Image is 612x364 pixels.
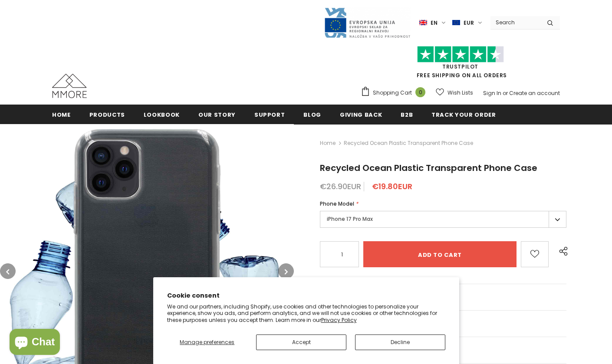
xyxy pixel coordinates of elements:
a: Sign In [483,89,501,97]
span: Home [52,111,71,119]
span: Phone Model [320,200,354,207]
span: EUR [464,19,474,27]
h2: Cookie consent [167,291,445,300]
span: Giving back [340,111,382,119]
a: B2B [401,105,413,124]
a: Our Story [198,105,236,124]
span: €26.90EUR [320,181,361,192]
span: Recycled Ocean Plastic Transparent Phone Case [344,138,473,148]
a: Shopping Cart 0 [361,86,430,99]
span: Shopping Cart [373,89,412,97]
span: €19.80EUR [372,181,412,192]
a: Home [52,105,71,124]
a: Products [89,105,125,124]
button: Manage preferences [167,334,247,350]
span: or [503,89,508,97]
span: support [254,111,285,119]
a: Home [320,138,336,148]
span: Recycled Ocean Plastic Transparent Phone Case [320,162,537,174]
a: Javni Razpis [324,19,411,26]
a: Blog [303,105,321,124]
span: 0 [415,87,425,97]
a: Giving back [340,105,382,124]
img: i-lang-1.png [419,19,427,26]
inbox-online-store-chat: Shopify online store chat [7,329,63,357]
span: Our Story [198,111,236,119]
a: Lookbook [144,105,180,124]
span: Wish Lists [447,89,473,97]
span: Manage preferences [180,338,234,346]
a: Wish Lists [436,85,473,100]
a: Trustpilot [442,63,478,70]
a: support [254,105,285,124]
a: Track your order [431,105,496,124]
span: B2B [401,111,413,119]
img: Javni Razpis [324,7,411,39]
img: Trust Pilot Stars [417,46,504,63]
input: Add to cart [363,241,517,267]
label: iPhone 17 Pro Max [320,211,566,228]
span: Products [89,111,125,119]
span: FREE SHIPPING ON ALL ORDERS [361,50,560,79]
a: Create an account [509,89,560,97]
input: Search Site [490,16,540,29]
span: en [431,19,438,27]
span: Track your order [431,111,496,119]
button: Decline [355,334,445,350]
span: Blog [303,111,321,119]
span: Lookbook [144,111,180,119]
button: Accept [256,334,346,350]
a: Privacy Policy [321,316,357,324]
img: MMORE Cases [52,74,87,98]
p: We and our partners, including Shopify, use cookies and other technologies to personalize your ex... [167,303,445,324]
